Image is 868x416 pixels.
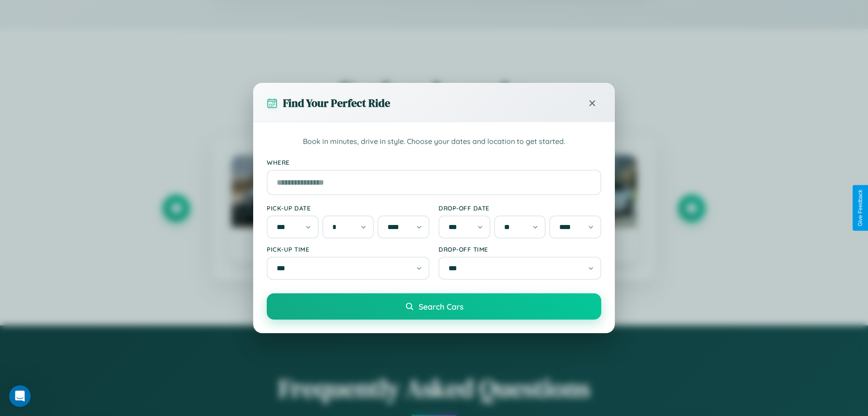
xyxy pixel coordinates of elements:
[419,301,463,311] span: Search Cars
[267,204,429,212] label: Pick-up Date
[439,245,601,253] label: Drop-off Time
[439,204,601,212] label: Drop-off Date
[283,96,390,110] h3: Find Your Perfect Ride
[267,136,601,148] p: Book in minutes, drive in style. Choose your dates and location to get started.
[267,293,601,320] button: Search Cars
[267,158,601,166] label: Where
[267,245,429,253] label: Pick-up Time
